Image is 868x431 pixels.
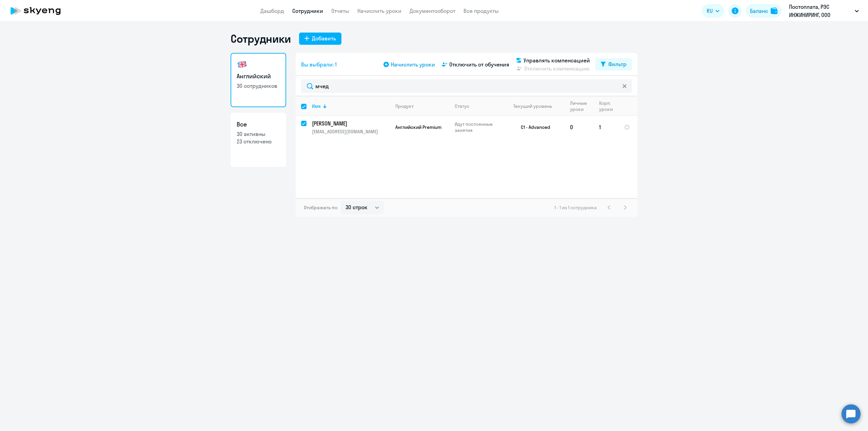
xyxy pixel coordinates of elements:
div: Продукт [395,103,449,109]
p: Постоплата, РЭС ИНЖИНИРИНГ, ООО [789,3,852,19]
button: Постоплата, РЭС ИНЖИНИРИНГ, ООО [786,3,862,19]
a: [PERSON_NAME] [312,120,390,127]
td: 1 [594,116,618,138]
div: Личные уроки [570,100,593,112]
span: Отключить от обучения [449,60,509,68]
p: [EMAIL_ADDRESS][DOMAIN_NAME] [312,129,390,135]
div: Имя [312,103,321,109]
div: Фильтр [608,60,627,68]
a: Все30 активны23 отключено [231,113,286,167]
span: Управлять компенсацией [524,56,590,64]
a: Отчеты [331,7,349,14]
span: Вы выбрали: 1 [301,60,337,68]
div: Баланс [750,7,768,15]
img: english [237,59,248,70]
button: Балансbalance [746,4,782,18]
div: Статус [455,103,469,109]
div: Имя [312,103,390,109]
div: Текущий уровень [513,103,552,109]
div: Корп. уроки [599,100,618,112]
span: Начислить уроки [391,60,435,68]
span: RU [707,7,713,15]
input: Поиск по имени, email, продукту или статусу [301,79,632,93]
p: Идут постоянные занятия [455,121,501,133]
a: Документооборот [410,7,455,14]
button: Добавить [299,33,341,45]
p: [PERSON_NAME] [312,120,389,127]
p: 30 активны [237,130,280,138]
img: balance [771,7,777,14]
h1: Сотрудники [231,32,291,45]
a: Начислить уроки [357,7,401,14]
a: Все продукты [463,7,499,14]
span: Отображать по: [304,204,338,211]
h3: Английский [237,72,280,81]
div: Продукт [395,103,414,109]
p: 23 отключено [237,138,280,145]
div: Текущий уровень [507,103,564,109]
div: Корп. уроки [599,100,613,112]
a: Английский30 сотрудников [231,53,286,107]
span: 1 - 1 из 1 сотрудника [554,204,597,211]
span: Английский Premium [395,124,441,130]
div: Добавить [312,34,336,42]
div: Статус [455,103,501,109]
button: RU [702,4,724,18]
a: Дашборд [260,7,284,14]
button: Фильтр [595,58,632,71]
td: 0 [565,116,594,138]
p: 30 сотрудников [237,82,280,90]
h3: Все [237,120,280,129]
div: Личные уроки [570,100,587,112]
td: C1 - Advanced [501,116,565,138]
a: Сотрудники [292,7,323,14]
